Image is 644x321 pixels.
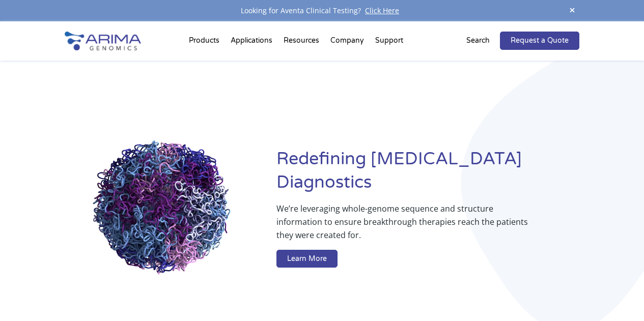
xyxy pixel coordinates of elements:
img: Arima-Genomics-logo [65,32,141,50]
a: Learn More [276,250,338,268]
div: Looking for Aventa Clinical Testing? [65,4,580,17]
a: Request a Quote [500,32,579,50]
iframe: Chat Widget [593,272,644,321]
a: Click Here [361,6,403,15]
p: We’re leveraging whole-genome sequence and structure information to ensure breakthrough therapies... [276,202,539,250]
p: Search [466,34,490,47]
h1: Redefining [MEDICAL_DATA] Diagnostics [276,148,579,202]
